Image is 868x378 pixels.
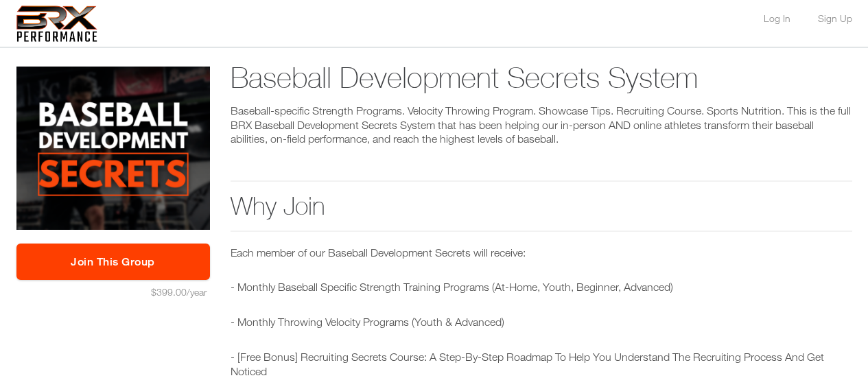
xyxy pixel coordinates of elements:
[151,286,207,298] span: $399.00/year
[231,180,852,231] h2: Why Join
[231,104,852,146] p: Baseball-specific Strength Programs. Velocity Throwing Program. Showcase Tips. Recruiting Course....
[231,246,852,260] p: Each member of our Baseball Development Secrets will receive:
[231,58,745,98] h1: Baseball Development Secrets System
[16,67,210,230] img: ios_large.png
[231,315,852,329] p: - Monthly Throwing Velocity Programs (Youth & Advanced)
[231,280,852,294] p: - Monthly Baseball Specific Strength Training Programs (At-Home, Youth, Beginner, Advanced)
[818,14,852,23] a: Sign Up
[16,244,210,280] a: Join This Group
[16,5,98,42] img: 6f7da32581c89ca25d665dc3aae533e4f14fe3ef_original.svg
[764,14,790,23] a: Log In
